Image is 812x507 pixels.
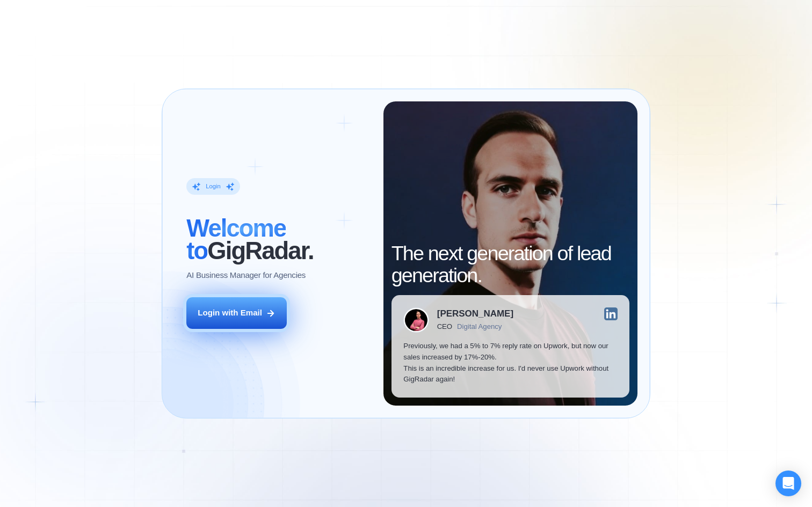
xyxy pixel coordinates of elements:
[186,215,286,264] span: Welcome to
[392,243,630,287] h2: The next generation of lead generation.
[403,341,617,385] p: Previously, we had a 5% to 7% reply rate on Upwork, but now our sales increased by 17%-20%. This ...
[186,270,306,281] p: AI Business Manager for Agencies
[437,309,513,318] div: [PERSON_NAME]
[198,307,262,319] div: Login with Email
[457,322,502,330] div: Digital Agency
[206,182,221,190] div: Login
[437,322,452,330] div: CEO
[186,217,371,262] h2: ‍ GigRadar.
[775,471,801,496] div: Open Intercom Messenger
[186,297,287,329] button: Login with Email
